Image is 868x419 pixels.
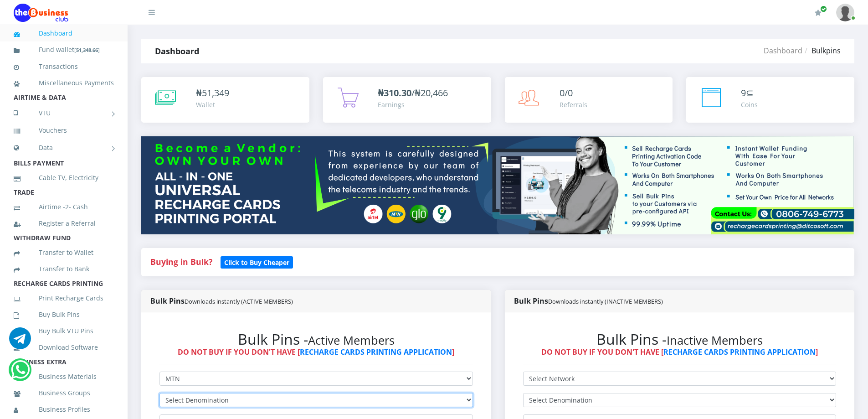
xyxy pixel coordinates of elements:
a: ₦310.30/₦20,466 Earnings [323,77,491,123]
a: Business Groups [14,383,114,403]
div: Coins [741,100,758,109]
small: [ ] [74,47,100,53]
strong: Dashboard [155,46,199,57]
a: Business Materials [14,366,114,387]
a: Buy Bulk VTU Pins [14,321,114,341]
span: /₦20,466 [378,87,448,99]
a: RECHARGE CARDS PRINTING APPLICATION [663,347,816,357]
small: Inactive Members [667,332,763,348]
a: ₦51,349 Wallet [141,77,309,123]
li: Bulkpins [802,45,841,56]
a: Miscellaneous Payments [14,72,114,93]
a: Chat for support [9,334,31,349]
div: Wallet [196,100,229,109]
a: Chat for support [11,366,30,381]
strong: DO NOT BUY IF YOU DON'T HAVE [ ] [541,347,818,357]
b: 51,348.66 [76,47,98,53]
img: multitenant_rcp.png [141,136,854,234]
span: 51,349 [202,87,229,99]
span: Renew/Upgrade Subscription [820,5,827,12]
a: Transactions [14,56,114,77]
a: 0/0 Referrals [505,77,673,123]
a: Cable TV, Electricity [14,167,114,188]
a: VTU [14,102,114,124]
a: Print Recharge Cards [14,288,114,309]
strong: Bulk Pins [514,296,663,306]
a: Fund wallet[51,348.66] [14,39,114,61]
img: Logo [14,4,68,22]
a: Dashboard [764,46,802,56]
a: Click to Buy Cheaper [221,256,293,267]
strong: DO NOT BUY IF YOU DON'T HAVE [ ] [178,347,454,357]
small: Active Members [308,332,395,348]
strong: Bulk Pins [150,296,293,306]
i: Renew/Upgrade Subscription [815,9,822,16]
span: 0/0 [560,87,573,99]
b: ₦310.30 [378,87,411,99]
div: Earnings [378,100,448,109]
img: User [836,4,854,21]
small: Downloads instantly (ACTIVE MEMBERS) [185,297,293,305]
strong: Buying in Bulk? [150,256,212,267]
a: Vouchers [14,120,114,141]
a: Data [14,136,114,159]
a: Dashboard [14,23,114,44]
h2: Bulk Pins - [159,331,473,348]
a: RECHARGE CARDS PRINTING APPLICATION [300,347,452,357]
div: ₦ [196,86,229,100]
div: Referrals [560,100,587,109]
b: Click to Buy Cheaper [224,258,289,267]
a: Transfer to Wallet [14,242,114,263]
small: Downloads instantly (INACTIVE MEMBERS) [548,297,663,305]
a: Download Software [14,337,114,358]
span: 9 [741,87,746,99]
div: ⊆ [741,86,758,100]
h2: Bulk Pins - [523,331,837,348]
a: Buy Bulk Pins [14,304,114,325]
a: Airtime -2- Cash [14,197,114,217]
a: Transfer to Bank [14,259,114,279]
a: Register a Referral [14,213,114,234]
